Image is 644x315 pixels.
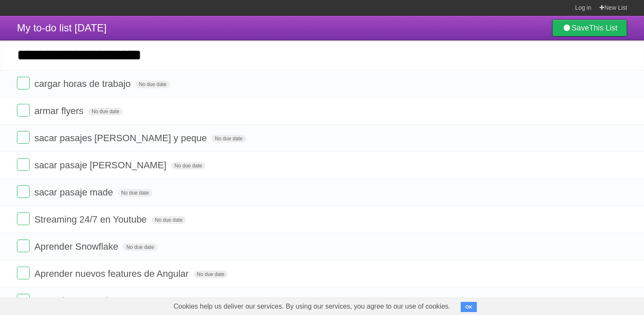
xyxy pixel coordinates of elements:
label: Done [17,212,30,225]
button: OK [461,302,477,312]
span: Aprender Snowflake [34,241,120,252]
label: Done [17,131,30,144]
span: No due date [123,243,157,251]
span: No due date [193,270,228,278]
label: Done [17,158,30,171]
span: cargar horas de trabajo [34,78,133,89]
b: This List [589,24,617,32]
label: Done [17,240,30,252]
span: No due date [135,81,170,88]
span: No due date [171,162,205,170]
span: sacar pasaje [PERSON_NAME] [34,160,169,170]
span: No due date [118,189,152,197]
span: No due date [152,216,186,224]
span: Aprender nuevos features de Angular [34,268,191,279]
label: Done [17,185,30,198]
label: Done [17,267,30,279]
label: Done [17,77,30,89]
span: Aprender PySpark [34,295,113,306]
span: My to-do list [DATE] [17,22,107,33]
span: No due date [88,108,122,115]
span: No due date [211,135,246,142]
label: Done [17,294,30,307]
label: Done [17,104,30,117]
span: sacar pasaje made [34,187,115,198]
span: Streaming 24/7 en Youtube [34,214,149,225]
span: armar flyers [34,106,86,116]
span: Cookies help us deliver our services. By using our services, you agree to our use of cookies. [165,298,459,315]
span: sacar pasajes [PERSON_NAME] y peque [34,133,209,143]
a: SaveThis List [552,20,627,36]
